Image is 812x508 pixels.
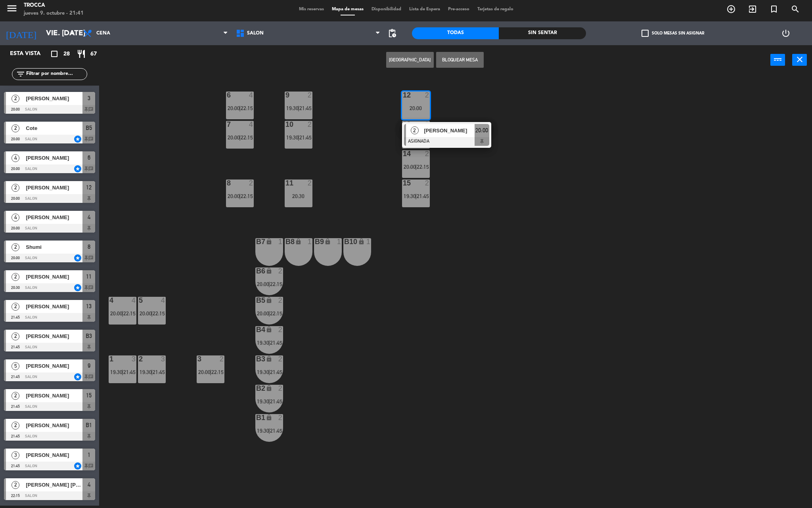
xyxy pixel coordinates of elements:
[257,281,269,287] span: 20:00
[257,398,269,405] span: 19:30
[278,267,283,275] div: 2
[444,7,473,11] span: Pre-acceso
[249,121,254,128] div: 4
[278,297,283,304] div: 2
[11,184,19,192] span: 2
[50,49,59,59] i: crop_square
[411,126,419,134] span: 2
[11,451,19,459] span: 3
[90,50,97,59] span: 67
[153,369,165,375] span: 21:45
[140,369,152,375] span: 19:30
[26,243,82,251] span: Shumi
[241,105,253,111] span: 22:15
[270,398,282,405] span: 21:45
[220,355,224,363] div: 2
[769,4,779,14] i: turned_in_not
[26,392,82,400] span: [PERSON_NAME]
[88,450,90,460] span: 1
[210,369,211,375] span: |
[11,481,19,489] span: 2
[268,310,270,317] span: |
[425,150,430,157] div: 2
[404,164,416,170] span: 20:00
[268,369,270,375] span: |
[337,238,342,245] div: 1
[4,49,57,59] div: Esta vista
[358,238,365,245] i: lock
[132,297,136,304] div: 4
[88,480,90,489] span: 4
[499,27,586,39] div: Sin sentar
[88,212,90,222] span: 4
[249,180,254,187] div: 2
[268,340,270,346] span: |
[11,214,19,222] span: 4
[109,297,110,304] div: 4
[278,385,283,392] div: 2
[86,183,92,192] span: 12
[257,369,269,375] span: 19:30
[298,105,299,111] span: |
[198,369,211,375] span: 20:00
[26,481,82,489] span: [PERSON_NAME] [PERSON_NAME]
[24,2,84,10] div: Trocca
[403,150,403,157] div: 14
[68,29,77,38] i: arrow_drop_down
[26,94,82,103] span: [PERSON_NAME]
[26,451,82,459] span: [PERSON_NAME]
[122,369,123,375] span: |
[475,126,488,135] span: 20:00
[405,7,444,11] span: Lista de Espera
[795,55,804,64] i: close
[86,302,92,311] span: 13
[86,391,92,400] span: 15
[270,369,282,375] span: 21:45
[6,2,18,14] i: menu
[424,126,475,135] span: [PERSON_NAME]
[403,180,403,187] div: 15
[26,183,82,192] span: [PERSON_NAME]
[11,303,19,311] span: 2
[415,164,417,170] span: |
[278,238,283,245] div: 1
[773,55,783,64] i: power_input
[11,392,19,400] span: 2
[642,30,704,37] label: Solo mesas sin asignar
[26,302,82,311] span: [PERSON_NAME]
[386,52,434,68] button: [GEOGRAPHIC_DATA]
[266,326,272,333] i: lock
[247,31,264,36] span: SALON
[403,92,403,99] div: 12
[256,267,257,275] div: B6
[268,428,270,434] span: |
[402,105,430,111] div: 20:00
[86,420,92,430] span: B1
[436,52,484,68] button: Bloquear Mesa
[11,273,19,281] span: 2
[63,50,70,59] span: 28
[228,134,240,141] span: 20:00
[270,340,282,346] span: 21:45
[16,69,25,79] i: filter_list
[122,310,123,317] span: |
[249,92,254,99] div: 4
[308,238,312,245] div: 1
[266,355,272,362] i: lock
[11,95,19,103] span: 2
[781,29,791,38] i: power_settings_new
[11,422,19,430] span: 2
[308,121,312,128] div: 2
[11,332,19,340] span: 2
[88,242,90,252] span: 8
[11,154,19,162] span: 4
[298,134,299,141] span: |
[88,361,90,370] span: 9
[26,273,82,281] span: [PERSON_NAME]
[473,7,517,11] span: Tarjetas de regalo
[792,54,807,66] button: close
[132,355,136,363] div: 3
